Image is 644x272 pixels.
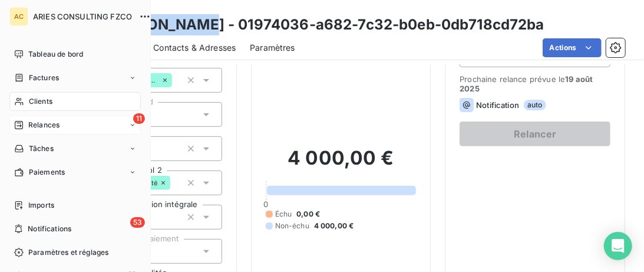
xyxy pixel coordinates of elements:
span: 19 août 2025 [460,74,593,93]
span: Paramètres [250,42,295,54]
span: Prochaine relance prévue le [460,74,610,93]
a: Paiements [9,163,141,182]
span: Clients [29,96,52,107]
h3: [PERSON_NAME] - 01974036-a682-7c32-b0eb-0db718cd72ba [104,14,544,35]
span: Tableau de bord [28,49,83,60]
span: 0 [264,199,269,209]
a: Clients [9,92,141,111]
h2: 4 000,00 € [266,146,417,182]
a: Paramètres et réglages [9,243,141,262]
span: Contacts & Adresses [153,42,236,54]
span: 4 000,00 € [314,221,354,231]
span: Notifications [28,224,71,234]
button: Actions [543,38,602,57]
span: Non-échu [275,221,309,231]
a: Tâches [9,139,141,158]
div: Open Intercom Messenger [604,232,632,260]
a: 11Relances [9,116,141,135]
a: Factures [9,68,141,87]
input: Ajouter une valeur [170,178,180,188]
div: AC [9,7,28,26]
span: 0,00 € [296,209,320,219]
input: Ajouter une valeur [172,75,181,86]
span: auto [524,100,546,110]
span: Factures [29,73,59,83]
span: Échu [275,209,292,219]
span: ARIES CONSULTING FZCO [33,12,132,21]
span: Notification [476,100,519,110]
span: Tâches [29,143,54,154]
span: Imports [28,200,54,211]
span: Paramètres et réglages [28,247,108,258]
span: Relances [28,120,60,130]
span: Paiements [29,167,65,178]
span: 53 [130,217,145,228]
button: Relancer [460,122,610,146]
input: Ajouter une valeur [151,143,160,154]
a: Imports [9,196,141,215]
a: Tableau de bord [9,45,141,64]
span: 11 [133,113,145,124]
